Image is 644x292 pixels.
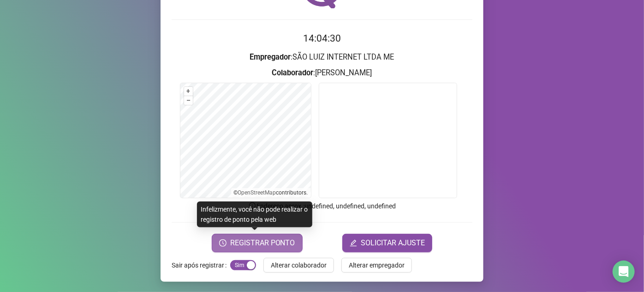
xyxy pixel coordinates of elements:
span: clock-circle [219,239,227,247]
button: – [184,96,193,105]
span: SOLICITAR AJUSTE [361,237,425,249]
button: Alterar colaborador [263,258,334,273]
button: Alterar empregador [341,258,412,273]
button: REGISTRAR PONTO [212,234,303,252]
time: 14:04:30 [303,33,341,44]
div: Open Intercom Messenger [613,261,635,283]
strong: Empregador [250,53,291,61]
button: editSOLICITAR AJUSTE [342,234,432,252]
span: Alterar empregador [349,260,405,270]
p: Endereço aprox. : undefined, undefined, undefined [172,201,472,211]
strong: Colaborador [272,68,314,77]
label: Sair após registrar [172,258,230,273]
button: + [184,87,193,96]
span: Alterar colaborador [271,260,327,270]
span: edit [350,239,357,247]
h3: : SÃO LUIZ INTERNET LTDA ME [172,51,472,63]
a: OpenStreetMap [238,189,276,196]
h3: : [PERSON_NAME] [172,67,472,79]
span: REGISTRAR PONTO [230,237,295,249]
div: Infelizmente, você não pode realizar o registro de ponto pela web [197,201,312,227]
li: © contributors. [234,189,308,196]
